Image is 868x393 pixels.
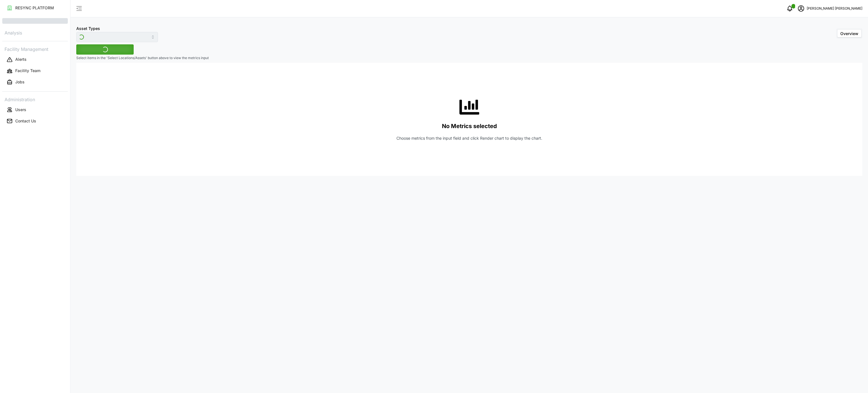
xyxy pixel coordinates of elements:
[15,57,27,62] p: Alerts
[2,54,68,65] a: Alerts
[15,68,40,74] p: Facility Team
[840,31,858,36] span: Overview
[2,104,68,115] a: Users
[442,122,497,131] p: No Metrics selected
[784,3,795,14] button: notifications
[2,105,68,115] button: Users
[2,28,68,36] p: Analysis
[2,66,68,76] button: Facility Team
[2,3,68,13] button: RESYNC PLATFORM
[2,2,68,14] a: RESYNC PLATFORM
[2,55,68,65] button: Alerts
[396,135,542,141] p: Choose metrics from the input field and click Render chart to display the chart.
[76,25,100,32] label: Asset Types
[2,65,68,77] a: Facility Team
[795,3,807,14] button: schedule
[2,77,68,88] a: Jobs
[2,115,68,127] a: Contact Us
[15,79,25,85] p: Jobs
[76,56,862,61] p: Select items in the 'Select Locations/Assets' button above to view the metrics input
[2,116,68,126] button: Contact Us
[2,95,68,103] p: Administration
[15,118,36,124] p: Contact Us
[807,6,862,11] p: [PERSON_NAME] [PERSON_NAME]
[15,5,54,11] p: RESYNC PLATFORM
[2,77,68,87] button: Jobs
[15,107,26,113] p: Users
[2,45,68,53] p: Facility Management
